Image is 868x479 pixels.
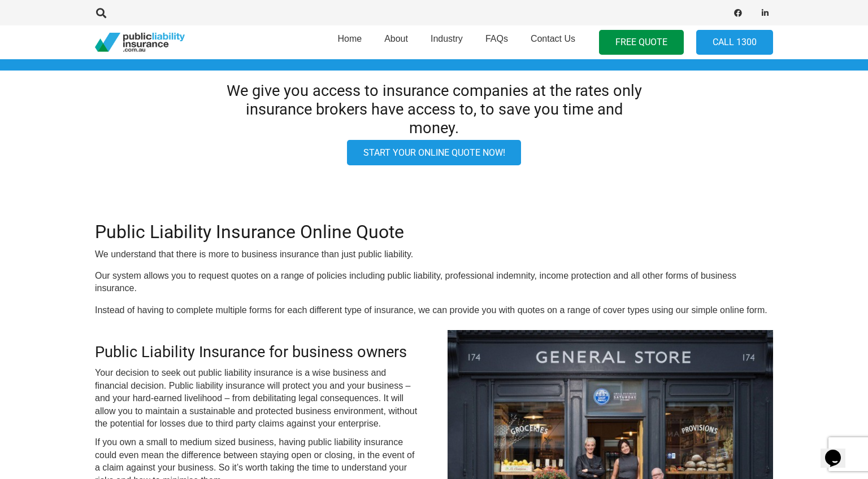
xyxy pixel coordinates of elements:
[384,34,408,43] span: About
[337,34,362,43] span: Home
[95,248,773,261] p: We understand that there is more to business insurance than just public liability.
[821,434,857,468] iframe: chat widget
[95,270,773,295] p: Our system allows you to request quotes on a range of policies including public liability, profes...
[326,22,373,63] a: Home
[95,33,185,52] a: pli_logotransparent
[226,82,642,137] h3: We give you access to insurance companies at the rates only insurance brokers have access to, to ...
[599,30,684,55] a: FREE QUOTE
[531,34,575,43] span: Contact Us
[347,140,522,165] a: Start your online quote now!
[95,343,420,362] h3: Public Liability Insurance for business owners
[474,22,519,63] a: FAQs
[90,8,112,18] a: Search
[519,22,587,63] a: Contact Us
[419,22,474,63] a: Industry
[730,5,746,21] a: Facebook
[95,221,773,243] h2: Public Liability Insurance Online Quote
[696,30,773,55] a: Call 1300
[485,34,508,43] span: FAQs
[431,34,463,43] span: Industry
[95,368,417,428] span: Your decision to seek out public liability insurance is a wise business and financial decision. P...
[373,22,419,63] a: About
[95,304,773,317] p: Instead of having to complete multiple forms for each different type of insurance, we can provide...
[757,5,773,21] a: LinkedIn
